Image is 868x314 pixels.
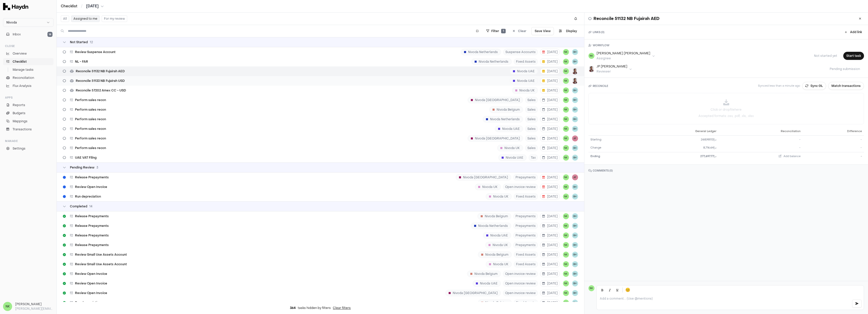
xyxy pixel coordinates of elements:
[70,165,94,170] span: Pending Review
[485,242,511,248] div: Nivoda UK
[542,98,558,102] span: [DATE]
[96,165,98,170] span: 3
[563,261,569,267] span: NK
[70,40,88,44] span: Not Started
[563,174,569,180] span: NK
[563,97,569,103] button: NK
[540,290,560,296] button: [DATE]
[540,261,560,268] button: [DATE]
[556,27,580,35] button: Display
[540,213,560,220] button: [DATE]
[843,52,864,60] button: Start task
[861,154,862,158] span: -
[563,107,569,113] span: NK
[3,3,28,10] img: Haydn Logo
[542,146,558,150] span: [DATE]
[542,214,558,218] span: [DATE]
[639,138,716,142] div: د.إ268,981.13
[572,213,578,219] button: BH
[489,106,523,113] div: Nivoda Belgium
[75,146,106,150] span: Perform sales recon
[3,42,53,50] div: Close
[540,242,560,248] button: [DATE]
[13,59,27,64] span: Checklist
[13,103,25,107] span: Reports
[75,60,88,64] span: NL - FAR
[75,185,107,189] span: Review Open Invoice
[483,27,509,35] button: Filter1
[75,233,109,237] span: Release Prepayments
[102,15,127,22] button: For my review
[563,280,569,286] button: NK
[542,60,558,64] span: [DATE]
[525,106,538,113] span: Sales
[333,306,351,310] button: Clear filters
[572,145,578,151] span: BH
[61,4,77,9] a: Checklist
[625,287,630,293] span: 😊
[513,174,538,181] span: Prepayments
[75,127,106,131] span: Perform sales recon
[510,78,538,84] div: Nivoda UAE
[542,88,558,92] span: [DATE]
[512,87,538,94] div: Nivoda UK
[572,232,578,238] button: BH
[540,49,560,55] button: [DATE]
[540,126,560,132] button: [DATE]
[542,262,558,266] span: [DATE]
[61,15,69,22] button: All
[13,146,25,151] span: Settings
[588,169,864,173] h3: COMMENTS ( 0 )
[75,108,106,112] span: Perform sales recon
[588,51,655,60] button: NK[PERSON_NAME] [PERSON_NAME]Assignee
[563,213,569,219] span: NK
[540,174,560,181] button: [DATE]
[75,214,109,218] span: Release Prepayments
[563,232,569,238] span: NK
[3,66,53,73] a: Manage tasks
[563,242,569,248] span: NK
[563,271,569,277] span: NK
[563,290,569,296] span: NK
[542,233,558,237] span: [DATE]
[540,251,560,258] button: [DATE]
[572,184,578,190] button: BH
[698,114,754,118] p: Accepted formats: .csv, .pdf, .xls, .xlsx
[563,78,569,84] button: NK
[468,97,523,103] div: Nivoda [GEOGRAPHIC_DATA]
[572,271,578,277] span: BH
[540,116,560,123] button: [DATE]
[542,224,558,228] span: [DATE]
[525,97,538,103] span: Sales
[13,111,25,115] span: Budgets
[86,4,104,9] button: [DATE]
[542,69,558,73] span: [DATE]
[572,59,578,65] button: BH
[3,31,53,38] button: Inbox14
[588,144,637,152] td: Change
[75,117,106,121] span: Perform sales recon
[3,58,53,65] a: Checklist
[531,27,554,35] button: Save View
[860,138,862,141] span: -
[572,194,578,200] span: BH
[563,135,569,141] span: NK
[461,49,501,55] div: Nivoda Netherlands
[529,154,538,161] span: Tax
[596,69,627,74] div: Reviewer
[542,281,558,285] span: [DATE]
[572,290,578,296] button: BH
[89,204,92,208] span: 14
[572,223,578,229] span: BH
[588,43,864,47] h3: WORKFLOW
[563,155,569,161] button: NK
[540,193,560,200] button: [DATE]
[563,184,569,190] span: NK
[75,156,97,160] span: UAE VAT Filing
[540,87,560,94] button: [DATE]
